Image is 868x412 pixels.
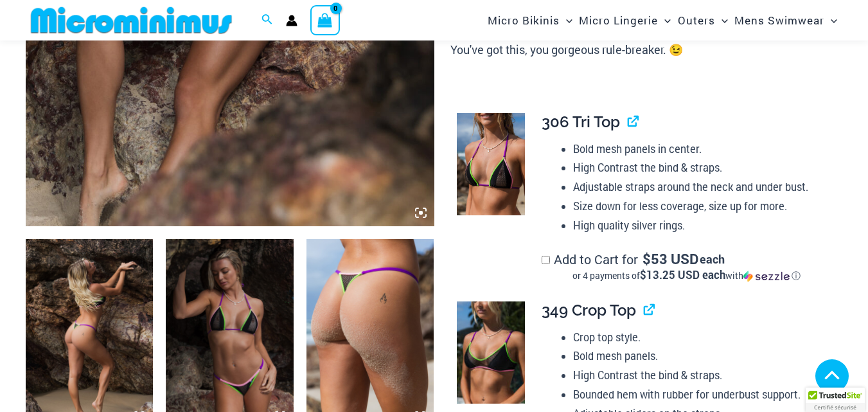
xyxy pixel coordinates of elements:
[483,2,842,39] nav: Site Navigation
[542,256,550,264] input: Add to Cart for$53 USD eachor 4 payments of$13.25 USD eachwithSezzle Click to learn more about Se...
[261,12,273,29] a: Search icon link
[806,388,865,412] div: TrustedSite Certified
[26,6,237,35] img: MM SHOP LOGO FLAT
[573,216,832,235] li: High quality silver rings.
[573,158,832,177] li: High Contrast the bind & straps.
[734,4,824,37] span: Mens Swimwear
[542,269,832,282] div: or 4 payments of$13.25 USD eachwithSezzle Click to learn more about Sezzle
[715,4,728,37] span: Menu Toggle
[579,4,658,37] span: Micro Lingerie
[542,112,620,131] span: 306 Tri Top
[658,4,671,37] span: Menu Toggle
[573,197,832,216] li: Size down for less coverage, size up for more.
[640,267,725,282] span: $13.25 USD each
[488,4,560,37] span: Micro Bikinis
[310,5,340,35] a: View Shopping Cart, empty
[573,366,832,385] li: High Contrast the bind & straps.
[573,139,832,159] li: Bold mesh panels in center.
[573,385,832,404] li: Bounded hem with rubber for underbust support.
[700,253,725,265] span: each
[542,251,832,283] label: Add to Cart for
[731,4,840,37] a: Mens SwimwearMenu ToggleMenu Toggle
[573,346,832,366] li: Bold mesh panels.
[457,113,525,215] img: Reckless Neon Crush Black Neon 306 Tri Top
[573,177,832,197] li: Adjustable straps around the neck and under bust.
[675,4,731,37] a: OutersMenu ToggleMenu Toggle
[642,253,698,265] span: 53 USD
[678,4,715,37] span: Outers
[560,4,572,37] span: Menu Toggle
[542,301,636,319] span: 349 Crop Top
[743,271,790,282] img: Sezzle
[576,4,674,37] a: Micro LingerieMenu ToggleMenu Toggle
[484,4,576,37] a: Micro BikinisMenu ToggleMenu Toggle
[286,15,297,26] a: Account icon link
[824,4,837,37] span: Menu Toggle
[573,328,832,347] li: Crop top style.
[457,301,525,404] img: Reckless Neon Crush Black Neon 349 Crop Top
[642,249,651,268] span: $
[542,269,832,282] div: or 4 payments of with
